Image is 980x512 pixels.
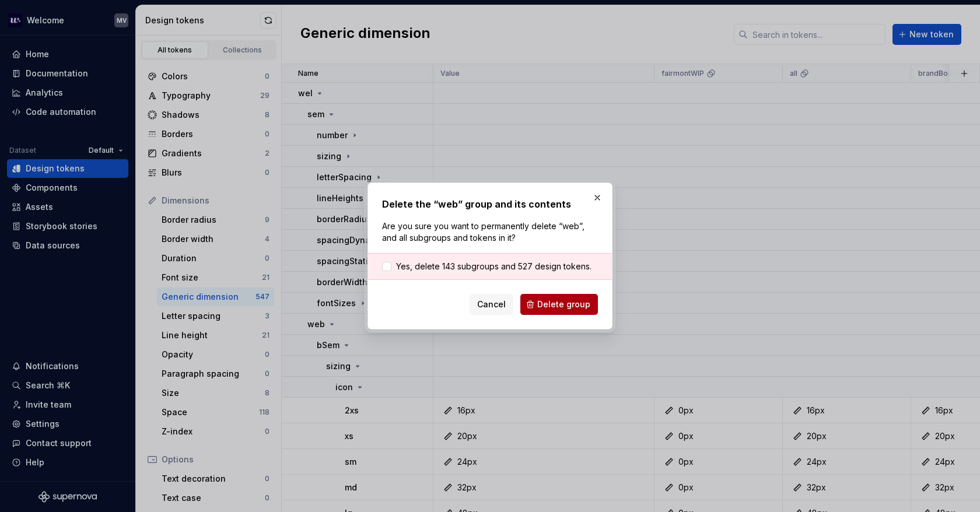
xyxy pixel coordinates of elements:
[520,294,598,315] button: Delete group
[470,294,513,315] button: Cancel
[382,220,598,244] p: Are you sure you want to permanently delete “web”, and all subgroups and tokens in it?
[477,299,506,310] span: Cancel
[382,197,598,211] h2: Delete the “web” group and its contents
[396,261,591,272] span: Yes, delete 143 subgroups and 527 design tokens.
[537,299,590,310] span: Delete group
